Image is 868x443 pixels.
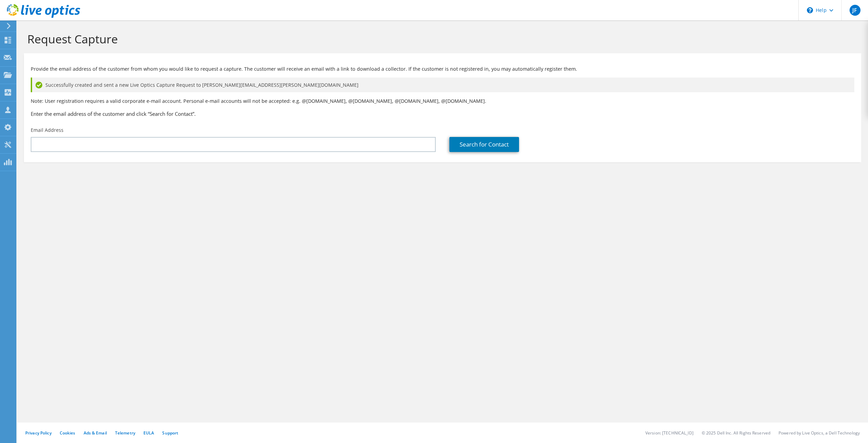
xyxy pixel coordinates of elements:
[449,137,519,152] a: Search for Contact
[702,430,770,436] li: © 2025 Dell Inc. All Rights Reserved
[143,430,154,436] a: EULA
[60,430,75,436] a: Cookies
[779,430,860,436] li: Powered by Live Optics, a Dell Technology
[25,430,52,436] a: Privacy Policy
[850,5,860,16] span: JF
[27,32,854,46] h1: Request Capture
[115,430,135,436] a: Telemetry
[31,65,854,73] p: Provide the email address of the customer from whom you would like to request a capture. The cust...
[807,7,813,13] svg: \n
[31,110,854,117] h3: Enter the email address of the customer and click “Search for Contact”.
[31,97,854,105] p: Note: User registration requires a valid corporate e-mail account. Personal e-mail accounts will ...
[31,127,64,134] label: Email Address
[645,430,694,436] li: Version: [TECHNICAL_ID]
[45,81,359,89] span: Successfully created and sent a new Live Optics Capture Request to [PERSON_NAME][EMAIL_ADDRESS][P...
[84,430,107,436] a: Ads & Email
[162,430,178,436] a: Support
